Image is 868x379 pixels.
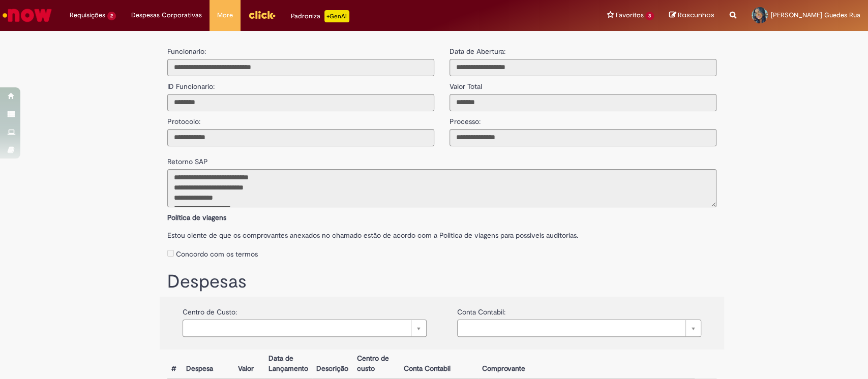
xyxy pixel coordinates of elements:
a: Limpar campo {0} [183,320,427,337]
span: 2 [107,12,116,20]
b: Política de viagens [167,213,226,222]
th: Despesa [182,350,234,378]
label: Centro de Custo: [183,302,237,317]
img: ServiceNow [1,5,53,25]
span: [PERSON_NAME] Guedes Rua [771,11,860,19]
span: Rascunhos [678,10,714,20]
th: Centro de custo [353,350,400,378]
th: Comprovante [478,350,695,378]
label: Funcionario: [167,46,206,56]
span: Requisições [70,10,105,20]
label: Estou ciente de que os comprovantes anexados no chamado estão de acordo com a Politica de viagens... [167,225,716,240]
th: Conta Contabil [400,350,478,378]
a: Limpar campo {0} [457,320,701,337]
span: More [217,10,233,20]
p: +GenAi [324,10,349,22]
div: Padroniza [291,10,349,22]
label: Processo: [450,111,481,127]
label: Valor Total [450,76,482,91]
label: Concordo com os termos [176,249,258,259]
img: click_logo_yellow_360x200.png [248,7,276,22]
label: Protocolo: [167,111,200,127]
span: Favoritos [615,10,643,20]
th: Data de Lançamento [264,350,312,378]
label: Retorno SAP [167,151,208,167]
th: Descrição [312,350,353,378]
span: Despesas Corporativas [131,10,202,20]
th: Valor [234,350,264,378]
label: ID Funcionario: [167,76,215,91]
label: Data de Abertura: [450,46,505,56]
span: 3 [645,12,654,20]
th: # [167,350,182,378]
label: Conta Contabil: [457,302,505,317]
h1: Despesas [167,272,716,292]
a: Rascunhos [669,11,714,20]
